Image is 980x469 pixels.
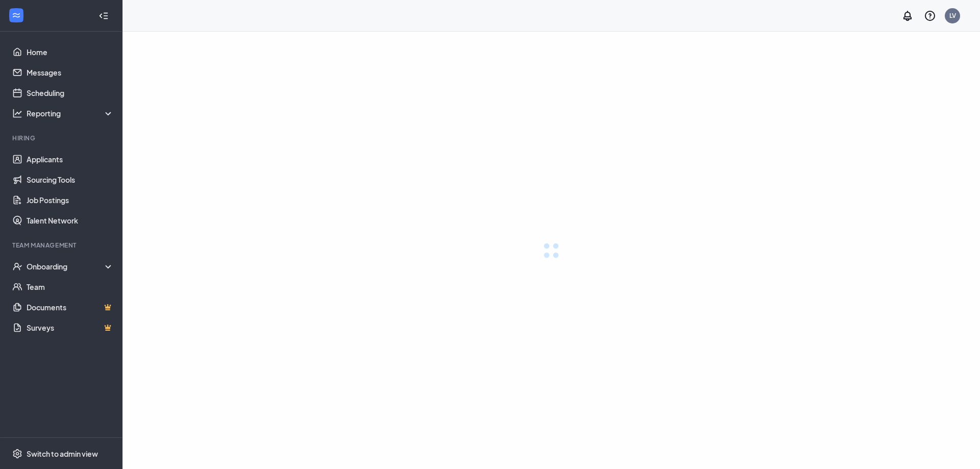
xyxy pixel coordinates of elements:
[27,108,114,118] div: Reporting
[12,449,22,459] svg: Settings
[27,261,114,271] div: Onboarding
[99,11,109,21] svg: Collapse
[12,108,22,118] svg: Analysis
[12,241,112,250] div: Team Management
[949,11,956,20] div: LV
[27,169,114,190] a: Sourcing Tools
[924,10,936,22] svg: QuestionInfo
[27,297,114,317] a: DocumentsCrown
[27,190,114,210] a: Job Postings
[12,134,112,142] div: Hiring
[27,277,114,297] a: Team
[27,83,114,103] a: Scheduling
[27,42,114,62] a: Home
[12,261,22,271] svg: UserCheck
[27,149,114,169] a: Applicants
[11,10,21,20] svg: WorkstreamLogo
[27,449,98,459] div: Switch to admin view
[901,10,914,22] svg: Notifications
[27,317,114,338] a: SurveysCrown
[27,210,114,231] a: Talent Network
[27,62,114,83] a: Messages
